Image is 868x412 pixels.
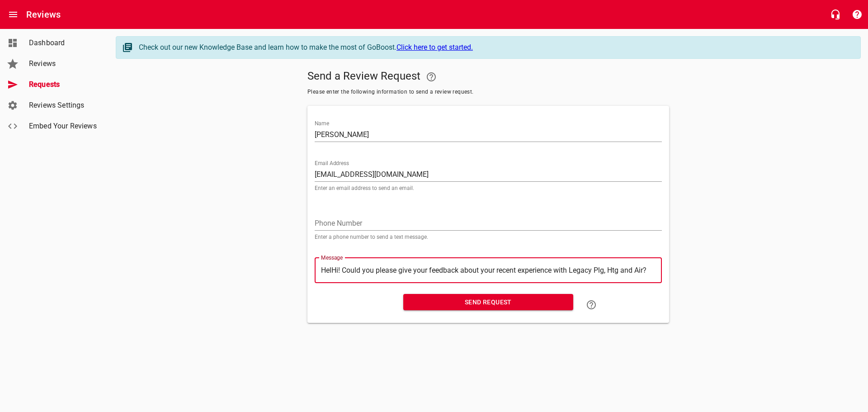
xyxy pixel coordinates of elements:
[139,42,851,53] div: Check out our new Knowledge Base and learn how to make the most of GoBoost.
[846,4,868,25] button: Support Portal
[315,185,662,191] p: Enter an email address to send an email.
[26,7,61,22] h6: Reviews
[315,161,349,166] label: Email Address
[2,4,24,25] button: Open drawer
[29,79,98,90] span: Requests
[307,66,669,88] h5: Send a Review Request
[307,88,669,97] span: Please enter the following information to send a review request.
[420,66,442,88] a: Your Google or Facebook account must be connected to "Send a Review Request"
[29,58,98,69] span: Reviews
[580,294,602,316] a: Learn how to "Send a Review Request"
[315,234,662,240] p: Enter a phone number to send a text message.
[315,121,329,126] label: Name
[396,43,473,52] a: Click here to get started.
[29,121,98,132] span: Embed Your Reviews
[29,100,98,111] span: Reviews Settings
[410,297,566,308] span: Send Request
[29,38,98,48] span: Dashboard
[321,266,656,275] textarea: HelHi! Could you please give your feedback about your recent experience with Legacy Plg, Htg and ...
[403,294,573,311] button: Send Request
[825,4,846,25] button: Live Chat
